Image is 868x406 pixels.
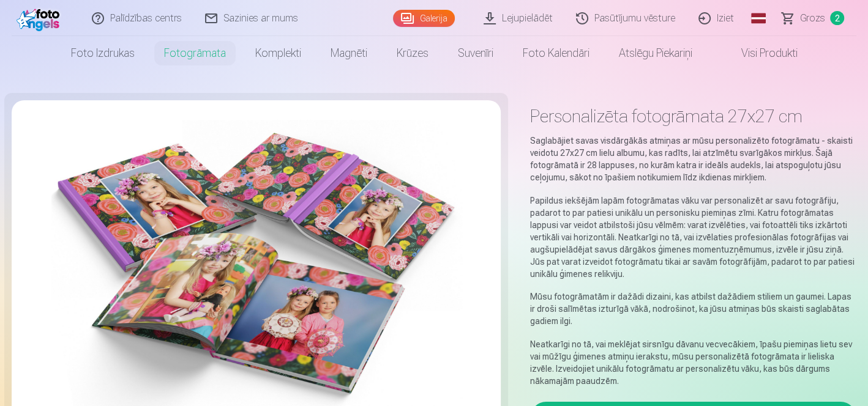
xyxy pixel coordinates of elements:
a: Suvenīri [443,36,508,70]
span: Grozs [800,11,825,26]
a: Foto izdrukas [56,36,149,70]
a: Komplekti [241,36,316,70]
a: Atslēgu piekariņi [604,36,707,70]
a: Magnēti [316,36,382,70]
h1: Personalizēta fotogrāmata 27x27 cm [530,105,856,127]
a: Foto kalendāri [508,36,604,70]
a: Visi produkti [707,36,812,70]
p: Papildus iekšējām lapām fotogrāmatas vāku var personalizēt ar savu fotogrāfiju, padarot to par pa... [530,194,856,280]
span: 2 [830,11,844,25]
a: Galerija [393,10,455,27]
p: Neatkarīgi no tā, vai meklējat sirsnīgu dāvanu vecvecākiem, īpašu piemiņas lietu sev vai mūžīgu ģ... [530,338,856,387]
p: Mūsu fotogrāmatām ir dažādi dizaini, kas atbilst dažādiem stiliem un gaumei. Lapas ir droši salīm... [530,290,856,327]
a: Fotogrāmata [149,36,241,70]
a: Krūzes [382,36,443,70]
img: /fa1 [17,5,64,31]
p: Saglabājiet savas visdārgākās atmiņas ar mūsu personalizēto fotogrāmatu - skaisti veidotu 27x27 c... [530,135,856,183]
